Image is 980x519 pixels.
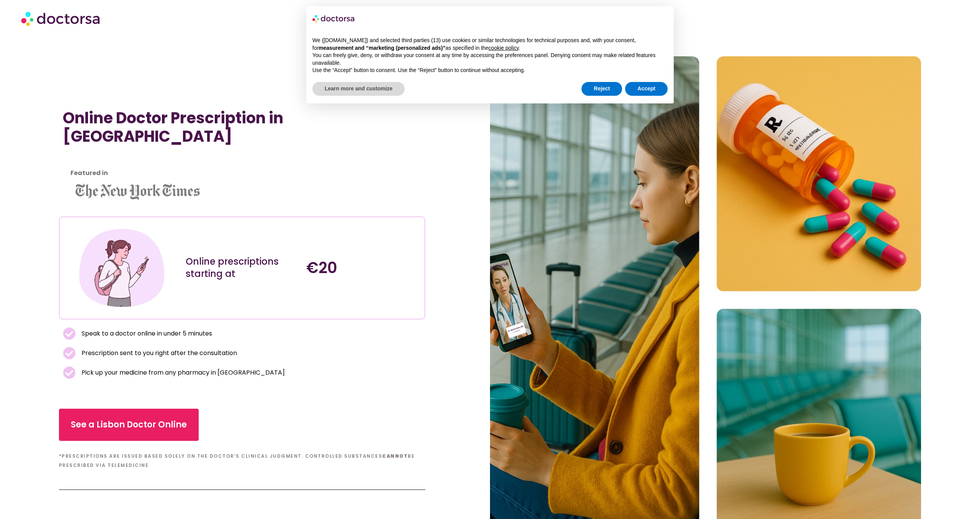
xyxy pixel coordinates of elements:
strong: measurement and “marketing (personalized ads)” [318,45,445,51]
p: We ([DOMAIN_NAME]) and selected third parties (13) use cookies or similar technologies for techni... [312,37,668,52]
button: Reject [581,82,622,96]
h1: Online Doctor Prescription in [GEOGRAPHIC_DATA] [63,109,421,146]
strong: Featured in [70,169,108,177]
img: Illustration depicting a young woman in a casual outfit, engaged with her smartphone. She has a p... [77,223,167,313]
button: Learn more and customize [312,82,405,96]
a: cookie policy [488,45,519,51]
div: Online prescriptions starting at [186,255,298,280]
a: See a Lisbon Doctor Online [59,409,199,441]
span: Speak to a doctor online in under 5 minutes [80,328,212,339]
button: Accept [625,82,668,96]
span: Prescription sent to you right after the consultation [80,348,237,359]
img: logo [312,12,355,25]
p: Use the “Accept” button to consent. Use the “Reject” button to continue without accepting. [312,67,668,74]
h4: €20 [306,259,419,277]
p: You can freely give, deny, or withdraw your consent at any time by accessing the preferences pane... [312,52,668,67]
iframe: Customer reviews powered by Trustpilot [63,162,421,172]
b: cannot [382,453,408,459]
span: Pick up your medicine from any pharmacy in [GEOGRAPHIC_DATA] [80,367,285,378]
span: See a Lisbon Doctor Online [71,419,187,431]
iframe: Customer reviews powered by Trustpilot [63,153,178,162]
h6: *Prescriptions are issued based solely on the doctor’s clinical judgment. Controlled substances b... [59,452,425,470]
